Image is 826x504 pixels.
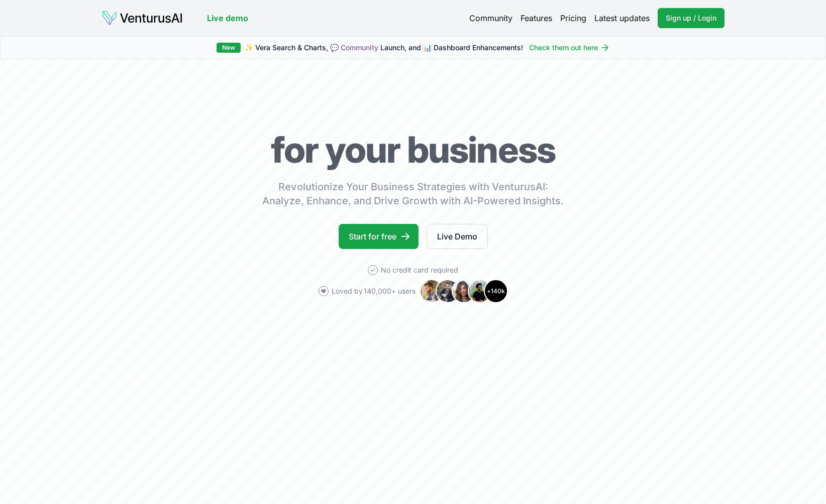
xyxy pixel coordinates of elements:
a: Live Demo [427,224,488,249]
img: Avatar 1 [420,279,444,303]
div: New [217,43,241,53]
a: Check them out here [529,43,610,53]
span: ✨ Vera Search & Charts, 💬 Launch, and 📊 Dashboard Enhancements! [245,43,523,53]
span: Sign up / Login [666,13,716,23]
a: Start for free [339,224,419,249]
a: Pricing [560,12,586,24]
a: Live demo [207,12,248,24]
img: Avatar 2 [436,279,460,303]
img: logo [101,10,183,26]
img: Avatar 4 [468,279,492,303]
a: Features [521,12,552,24]
a: Community [469,12,512,24]
a: Community [341,43,378,52]
img: Avatar 3 [452,279,476,303]
a: Latest updates [594,12,650,24]
a: Sign up / Login [658,8,725,28]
